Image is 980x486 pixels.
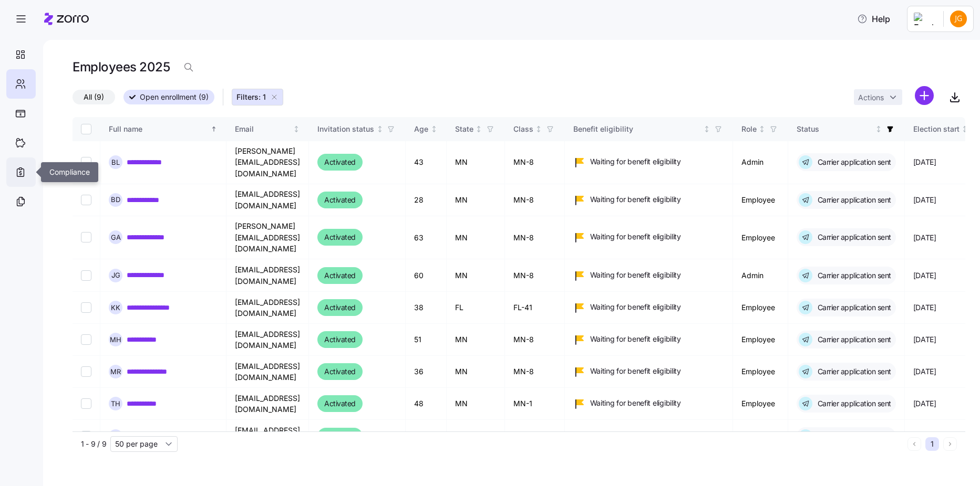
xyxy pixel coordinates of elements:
[324,231,356,244] span: Activated
[913,334,936,345] span: [DATE]
[943,437,957,451] button: Next page
[733,388,788,420] td: Employee
[81,195,91,205] input: Select record 2
[915,86,934,105] svg: add icon
[430,125,438,133] div: Not sorted
[111,304,120,311] span: K K
[505,216,565,259] td: MN-8
[210,125,218,133] div: Sorted ascending
[913,123,960,135] div: Election start
[235,123,291,135] div: Email
[81,439,106,449] span: 1 - 9 / 9
[110,368,121,375] span: M R
[513,123,533,135] div: Class
[590,156,681,167] span: Waiting for benefit eligibility
[505,141,565,184] td: MN-8
[226,388,309,420] td: [EMAIL_ADDRESS][DOMAIN_NAME]
[505,324,565,356] td: MN-8
[324,430,356,442] span: Activated
[324,365,356,378] span: Activated
[590,334,681,344] span: Waiting for benefit eligibility
[447,117,505,141] th: StateNot sorted
[324,156,356,168] span: Activated
[406,259,447,292] td: 60
[814,302,891,313] span: Carrier application sent
[733,292,788,324] td: Employee
[81,270,91,281] input: Select record 4
[324,397,356,410] span: Activated
[226,259,309,292] td: [EMAIL_ADDRESS][DOMAIN_NAME]
[913,195,936,205] span: [DATE]
[406,292,447,324] td: 38
[741,123,757,135] div: Role
[447,292,505,324] td: FL
[788,117,905,141] th: StatusNot sorted
[590,430,681,441] span: Waiting for benefit eligibility
[226,420,309,452] td: [EMAIL_ADDRESS][DOMAIN_NAME]
[376,125,384,133] div: Not sorted
[590,231,681,242] span: Waiting for benefit eligibility
[814,270,891,281] span: Carrier application sent
[505,292,565,324] td: FL-41
[111,159,120,166] span: B L
[797,123,873,135] div: Status
[110,336,121,343] span: M H
[81,398,91,409] input: Select record 8
[590,302,681,312] span: Waiting for benefit eligibility
[81,334,91,345] input: Select record 6
[81,232,91,242] input: Select record 3
[81,157,91,167] input: Select record 1
[814,157,891,167] span: Carrier application sent
[505,259,565,292] td: MN-8
[849,8,899,29] button: Help
[913,398,936,409] span: [DATE]
[406,117,447,141] th: AgeNot sorted
[317,123,374,135] div: Invitation status
[913,233,936,243] span: [DATE]
[854,89,902,105] button: Actions
[913,157,936,167] span: [DATE]
[925,437,939,451] button: 1
[950,10,967,27] img: be28eee7940ff7541a673135d606113e
[814,431,891,441] span: Carrier application sent
[590,366,681,376] span: Waiting for benefit eligibility
[81,431,91,441] input: Select record 9
[905,117,978,141] th: Election startNot sorted
[505,356,565,388] td: MN-8
[100,117,226,141] th: Full nameSorted ascending
[590,194,681,205] span: Waiting for benefit eligibility
[475,125,482,133] div: Not sorted
[733,420,788,452] td: Employee
[226,292,309,324] td: [EMAIL_ADDRESS][DOMAIN_NAME]
[226,184,309,216] td: [EMAIL_ADDRESS][DOMAIN_NAME]
[914,13,935,25] img: Employer logo
[447,216,505,259] td: MN
[447,141,505,184] td: MN
[907,437,921,451] button: Previous page
[226,216,309,259] td: [PERSON_NAME][EMAIL_ADDRESS][DOMAIN_NAME]
[406,216,447,259] td: 63
[406,324,447,356] td: 51
[406,356,447,388] td: 36
[703,125,710,133] div: Not sorted
[814,334,891,345] span: Carrier application sent
[733,216,788,259] td: Employee
[961,125,968,133] div: Not sorted
[733,259,788,292] td: Admin
[733,141,788,184] td: Admin
[81,302,91,313] input: Select record 5
[447,420,505,452] td: MN
[505,420,565,452] td: MN-8
[447,259,505,292] td: MN
[913,431,936,441] span: [DATE]
[505,117,565,141] th: ClassNot sorted
[406,420,447,452] td: 30
[455,123,473,135] div: State
[858,94,884,101] span: Actions
[226,324,309,356] td: [EMAIL_ADDRESS][DOMAIN_NAME]
[565,117,733,141] th: Benefit eligibilityNot sorted
[447,356,505,388] td: MN
[324,301,356,314] span: Activated
[857,13,890,25] span: Help
[406,388,447,420] td: 48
